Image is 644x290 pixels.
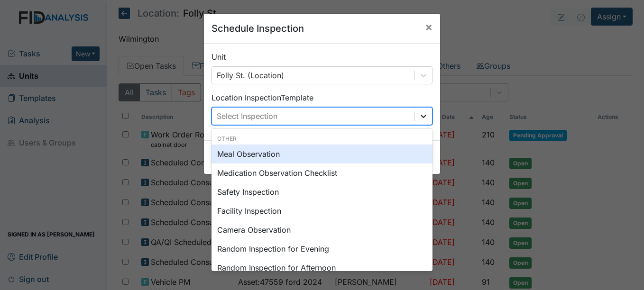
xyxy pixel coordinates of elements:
div: Safety Inspection [212,182,432,201]
button: Close [417,14,440,40]
div: Medication Observation Checklist [212,163,432,182]
div: Folly St. (Location) [217,70,284,81]
div: Meal Observation [212,145,432,163]
div: Random Inspection for Afternoon [212,258,432,277]
div: Facility Inspection [212,201,432,220]
div: Select Inspection [217,110,277,122]
label: Location Inspection Template [212,92,313,103]
div: Other [212,135,432,143]
label: Unit [212,51,226,63]
div: Camera Observation [212,220,432,239]
div: Random Inspection for Evening [212,239,432,258]
span: × [425,20,432,34]
h5: Schedule Inspection [212,21,304,36]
